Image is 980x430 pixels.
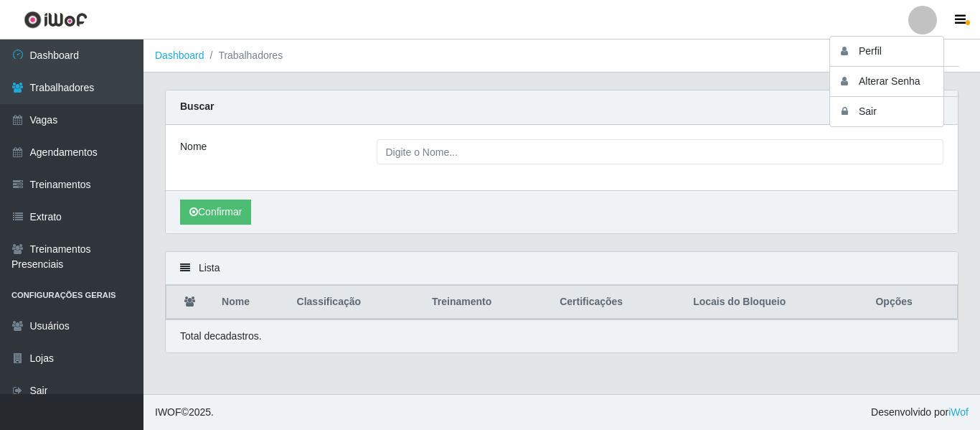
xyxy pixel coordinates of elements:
[155,50,204,61] a: Dashboard
[551,286,684,319] th: Certificações
[948,406,969,418] a: iWof
[180,329,262,344] p: Total de cadastros.
[377,139,944,164] input: Digite o Nome...
[871,405,969,420] span: Desenvolvido por
[204,48,283,63] li: Trabalhadores
[213,286,288,319] th: Nome
[166,252,958,285] div: Lista
[24,11,88,29] img: CoreUI Logo
[143,39,980,73] nav: breadcrumb
[288,286,424,319] th: Classificação
[423,286,551,319] th: Treinamento
[830,97,959,126] button: Sair
[867,286,957,319] th: Opções
[155,406,182,418] span: IWOF
[830,67,959,97] button: Alterar Senha
[180,139,207,154] label: Nome
[180,200,251,225] button: Confirmar
[155,405,214,420] span: © 2025 .
[830,37,959,67] button: Perfil
[180,101,214,112] strong: Buscar
[684,286,867,319] th: Locais do Bloqueio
